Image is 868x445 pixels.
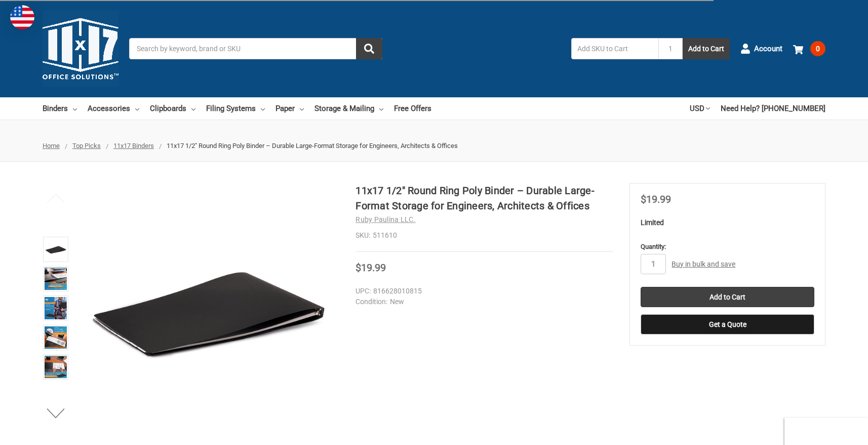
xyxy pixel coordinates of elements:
p: Limited [641,217,814,228]
a: Account [740,35,782,62]
a: Storage & Mailing [314,97,383,120]
span: Account [754,43,782,55]
a: USD [690,97,710,120]
a: 11x17 Binders [113,142,154,150]
img: 11x17 1/2" Round Ring Poly Binder – Durable Large-Format Storage for Engineers, Architects & Offices [45,268,67,290]
dt: Condition: [356,296,387,307]
button: Next [41,403,71,423]
span: 0 [810,41,825,56]
a: Buy in bulk and save [672,260,735,268]
img: 11x17 1/2" Round Ring Poly Binder – Durable Large-Format Storage for Engineers, Architects & Offices [45,326,67,349]
img: 11x17 1/2" Round Ring Poly Binder – Durable Large-Format Storage for Engineers, Architects & Offices [45,238,67,261]
img: 11x17 1/2" Round Ring Poly Binder – Durable Large-Format Storage for Engineers, Architects & Offices [45,356,67,378]
dd: 816628010815 [356,286,608,296]
a: Filing Systems [206,97,265,120]
dd: New [356,296,608,307]
span: $19.99 [356,262,386,274]
dd: 511610 [356,230,613,241]
a: 0 [793,35,825,62]
input: Add SKU to Cart [571,38,658,59]
h1: 11x17 1/2" Round Ring Poly Binder – Durable Large-Format Storage for Engineers, Architects & Offices [356,183,613,213]
a: Ruby Paulina LLC. [356,215,415,224]
span: $19.99 [641,193,671,205]
input: Add to Cart [641,287,814,307]
img: 11x17.com [43,11,119,87]
button: Get a Quote [641,314,814,335]
img: 11x17 1/2" Round Ring Poly Binder – Durable Large-Format Storage for Engineers, Architects & Offices [45,297,67,319]
dt: SKU: [356,230,370,241]
iframe: Google Customer Reviews [784,418,868,445]
button: Add to Cart [683,38,730,59]
img: duty and tax information for United States [10,5,34,29]
input: Search by keyword, brand or SKU [129,38,382,59]
label: Quantity: [641,242,814,252]
a: Free Offers [394,97,431,120]
a: Accessories [88,97,139,120]
img: 11x17 1/2" Round Ring Poly Binder – Durable Large-Format Storage for Engineers, Architects & Offices [82,183,335,436]
a: Home [43,142,60,150]
a: Top Picks [72,142,101,150]
a: Binders [43,97,77,120]
a: Paper [275,97,304,120]
dt: UPC: [356,286,371,296]
span: 11x17 1/2" Round Ring Poly Binder – Durable Large-Format Storage for Engineers, Architects & Offices [167,142,458,150]
a: Need Help? [PHONE_NUMBER] [721,97,825,120]
button: Previous [41,188,71,208]
a: Clipboards [150,97,195,120]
